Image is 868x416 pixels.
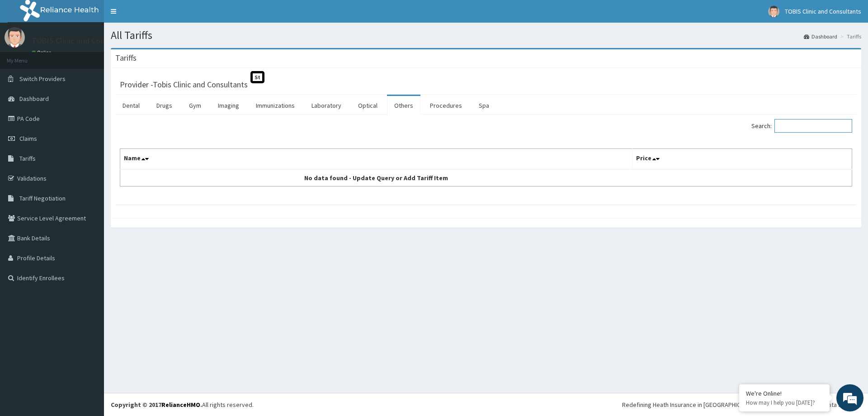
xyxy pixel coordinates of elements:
li: Tariffs [838,33,861,40]
div: We're Online! [746,389,823,397]
p: How may I help you today? [746,399,823,406]
td: No data found - Update Query or Add Tariff Item [120,169,632,186]
a: Others [387,96,420,115]
span: Tariffs [19,154,36,163]
input: Search: [774,119,852,133]
a: Procedures [423,96,469,115]
span: Switch Providers [19,75,66,83]
label: Search: [751,119,852,133]
a: Dental [115,96,147,115]
a: Online [32,49,53,56]
a: Dashboard [804,33,837,40]
span: Dashboard [19,95,49,103]
a: Spa [472,96,496,115]
span: St [250,71,264,83]
h1: All Tariffs [111,29,861,41]
th: Price [632,149,852,170]
a: RelianceHMO [161,401,200,409]
span: Claims [19,134,37,143]
div: Redefining Heath Insurance in [GEOGRAPHIC_DATA] using Telemedicine and Data Science! [622,400,861,409]
h3: Tariffs [115,54,137,62]
a: Gym [182,96,208,115]
footer: All rights reserved. [104,393,868,416]
a: Imaging [211,96,246,115]
a: Optical [351,96,385,115]
img: User Image [768,6,779,17]
img: User Image [5,27,25,48]
a: Laboratory [304,96,349,115]
a: Drugs [149,96,179,115]
h3: Provider - Tobis Clinic and Consultants [120,81,248,89]
span: TOBIS Clinic and Consultants [785,7,861,15]
p: TOBIS Clinic and Consultants [32,37,134,45]
th: Name [120,149,632,170]
span: Tariff Negotiation [19,194,66,202]
a: Immunizations [249,96,302,115]
strong: Copyright © 2017 . [111,401,202,409]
